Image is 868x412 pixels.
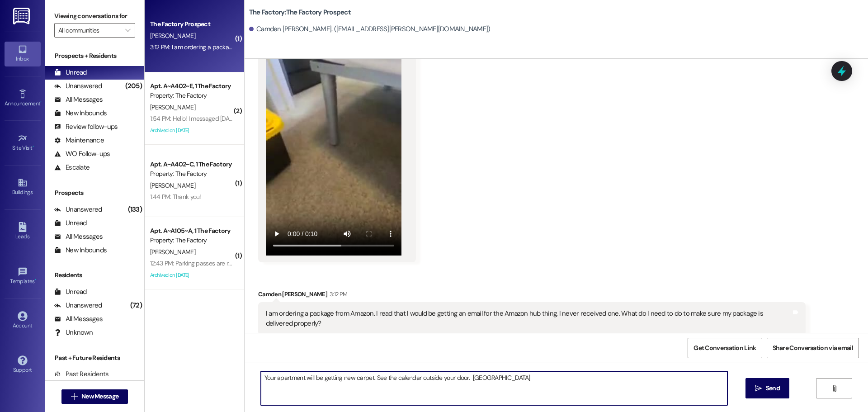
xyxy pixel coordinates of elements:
[258,289,806,302] div: Camden [PERSON_NAME]
[71,393,78,400] i: 
[327,289,347,299] div: 3:12 PM
[13,8,32,24] img: ResiDesk Logo
[81,392,118,401] span: New Message
[149,125,235,136] div: Archived on [DATE]
[5,131,41,155] a: Site Visit •
[61,389,128,404] button: New Message
[54,122,118,132] div: Review follow-ups
[150,236,234,245] div: Property: The Factory
[126,203,144,217] div: (133)
[150,181,195,189] span: [PERSON_NAME]
[261,371,727,405] textarea: Your apartment will be getting new carpet. See the calendar outside your door. [GEOGRAPHIC_DATA]
[45,51,144,61] div: Prospects + Residents
[54,149,110,159] div: WO Follow-ups
[54,9,135,23] label: Viewing conversations for
[5,308,41,333] a: Account
[249,8,351,17] b: The Factory: The Factory Prospect
[693,343,756,353] span: Get Conversation Link
[54,314,103,324] div: All Messages
[766,384,780,393] span: Send
[767,338,859,358] button: Share Conversation via email
[150,91,234,100] div: Property: The Factory
[5,264,41,289] a: Templates •
[54,232,103,242] div: All Messages
[745,378,789,398] button: Send
[150,160,234,169] div: Apt. A~A402~C, 1 The Factory
[40,99,42,105] span: •
[54,81,102,91] div: Unanswered
[831,385,838,392] i: 
[35,277,36,283] span: •
[688,338,762,358] button: Get Conversation Link
[150,81,234,91] div: Apt. A~A402~E, 1 The Factory
[54,246,107,255] div: New Inbounds
[54,369,109,379] div: Past Residents
[54,136,104,145] div: Maintenance
[249,24,491,34] div: Camden [PERSON_NAME]. ([EMAIL_ADDRESS][PERSON_NAME][DOMAIN_NAME])
[128,298,144,313] div: (72)
[54,301,102,310] div: Unanswered
[54,218,87,228] div: Unread
[33,143,34,150] span: •
[45,188,144,198] div: Prospects
[123,79,144,93] div: (205)
[54,95,103,104] div: All Messages
[150,226,234,236] div: Apt. A~A105~A, 1 The Factory
[5,175,41,199] a: Buildings
[150,169,234,179] div: Property: The Factory
[150,19,234,29] div: The Factory Prospect
[150,43,718,51] div: 3:12 PM: I am ordering a package from [GEOGRAPHIC_DATA]. I read that I would be getting an email ...
[45,353,144,363] div: Past + Future Residents
[45,270,144,280] div: Residents
[54,109,107,118] div: New Inbounds
[150,114,237,123] div: 1:54 PM: Hello! I messaged [DATE]
[150,103,195,111] span: [PERSON_NAME]
[54,328,93,337] div: Unknown
[54,205,102,214] div: Unanswered
[266,309,791,328] div: I am ordering a package from Amazon. I read that I would be getting an email for the Amazon hub t...
[150,193,201,201] div: 1:44 PM: Thank you!
[755,385,762,392] i: 
[58,23,121,38] input: All communities
[54,68,87,77] div: Unread
[5,42,41,66] a: Inbox
[5,353,41,377] a: Support
[54,287,87,297] div: Unread
[125,27,130,34] i: 
[149,270,235,281] div: Archived on [DATE]
[5,219,41,244] a: Leads
[150,32,195,40] span: [PERSON_NAME]
[150,248,195,256] span: [PERSON_NAME]
[773,343,853,353] span: Share Conversation via email
[54,163,90,172] div: Escalate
